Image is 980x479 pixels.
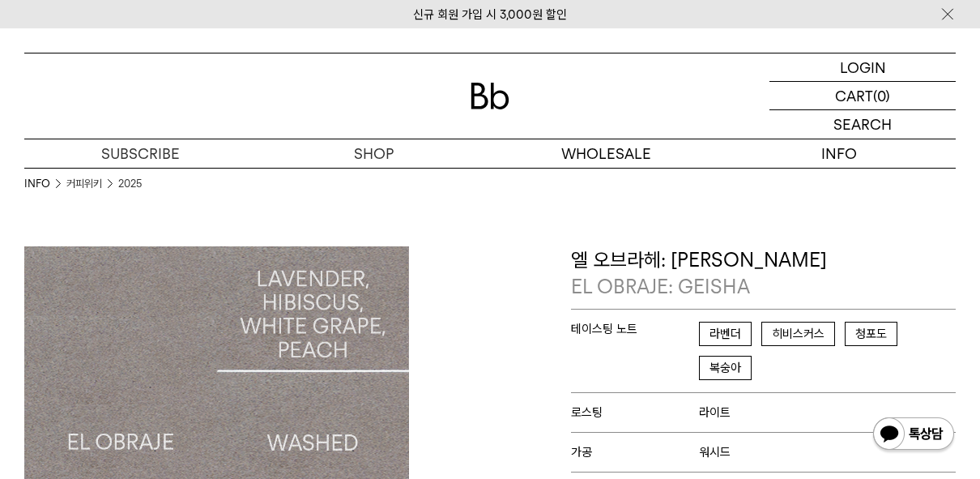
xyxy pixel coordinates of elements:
span: 복숭아 [699,356,752,380]
a: 2025 [118,176,142,192]
a: CART (0) [769,82,956,110]
span: 워시드 [699,445,731,460]
a: 신규 회원 가입 시 3,000원 할인 [413,7,567,22]
li: INFO [24,176,66,192]
p: LOGIN [840,53,886,81]
span: 청포도 [845,322,897,346]
p: (0) [873,82,890,109]
a: SUBSCRIBE [24,139,258,168]
img: 로고 [471,83,509,109]
p: SEARCH [833,110,892,139]
a: LOGIN [769,53,956,82]
span: 가공 [571,445,699,460]
a: 커피위키 [66,176,102,192]
img: 카카오톡 채널 1:1 채팅 버튼 [871,416,956,455]
span: 라이트 [699,405,731,420]
a: SHOP [258,139,491,168]
p: EL OBRAJE: GEISHA [571,273,956,301]
p: 엘 오브라헤: [PERSON_NAME] [571,246,956,301]
span: 테이스팅 노트 [571,322,699,336]
p: WHOLESALE [490,139,723,168]
span: 로스팅 [571,405,699,420]
p: INFO [723,139,957,168]
span: 히비스커스 [761,322,835,346]
p: CART [835,82,873,109]
span: 라벤더 [699,322,752,346]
